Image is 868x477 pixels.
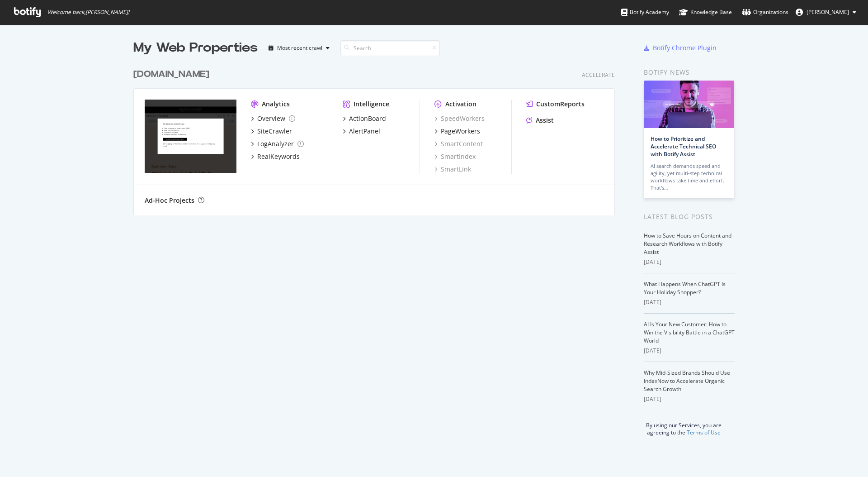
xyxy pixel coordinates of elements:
[644,212,735,222] div: Latest Blog Posts
[644,232,731,256] a: How to Save Hours on Content and Research Workflows with Botify Assist
[434,165,471,174] a: SmartLink
[434,127,480,136] a: PageWorkers
[257,139,294,148] div: LogAnalyzer
[644,258,735,266] div: [DATE]
[644,369,730,393] a: Why Mid-Sized Brands Should Use IndexNow to Accelerate Organic Search Growth
[133,68,213,81] a: [DOMAIN_NAME]
[343,127,380,136] a: AlertPanel
[434,139,483,148] a: SmartContent
[262,100,290,109] div: Analytics
[133,39,258,57] div: My Web Properties
[145,100,236,173] img: www.monicavinader.com
[434,114,485,123] a: SpeedWorkers
[632,417,735,436] div: By using our Services, you are agreeing to the
[277,45,322,51] div: Most recent crawl
[251,152,300,161] a: RealKeywords
[687,429,721,436] a: Terms of Use
[582,71,615,79] div: Accelerate
[257,114,285,123] div: Overview
[651,135,716,158] a: How to Prioritize and Accelerate Technical SEO with Botify Assist
[807,8,849,16] span: Nick Tredwell
[343,114,386,123] a: ActionBoard
[788,5,863,19] button: [PERSON_NAME]
[47,9,129,16] span: Welcome back, [PERSON_NAME] !
[441,127,480,136] div: PageWorkers
[265,41,333,55] button: Most recent crawl
[536,100,585,109] div: CustomReports
[251,114,295,123] a: Overview
[526,100,585,109] a: CustomReports
[644,320,735,344] a: AI Is Your New Customer: How to Win the Visibility Battle in a ChatGPT World
[644,298,735,306] div: [DATE]
[257,152,300,161] div: RealKeywords
[644,347,735,355] div: [DATE]
[251,127,292,136] a: SiteCrawler
[145,196,194,205] div: Ad-Hoc Projects
[644,43,717,52] a: Botify Chrome Plugin
[251,139,304,148] a: LogAnalyzer
[349,127,380,136] div: AlertPanel
[742,8,788,17] div: Organizations
[434,152,476,161] a: SmartIndex
[644,81,734,128] img: How to Prioritize and Accelerate Technical SEO with Botify Assist
[445,100,476,109] div: Activation
[653,43,717,52] div: Botify Chrome Plugin
[526,116,554,125] a: Assist
[340,40,440,56] input: Search
[133,57,622,215] div: grid
[133,68,209,81] div: [DOMAIN_NAME]
[536,116,554,125] div: Assist
[349,114,386,123] div: ActionBoard
[621,8,669,17] div: Botify Academy
[644,395,735,403] div: [DATE]
[644,67,735,77] div: Botify news
[644,280,726,296] a: What Happens When ChatGPT Is Your Holiday Shopper?
[354,100,389,109] div: Intelligence
[651,162,727,191] div: AI search demands speed and agility, yet multi-step technical workflows take time and effort. Tha...
[679,8,732,17] div: Knowledge Base
[257,127,292,136] div: SiteCrawler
